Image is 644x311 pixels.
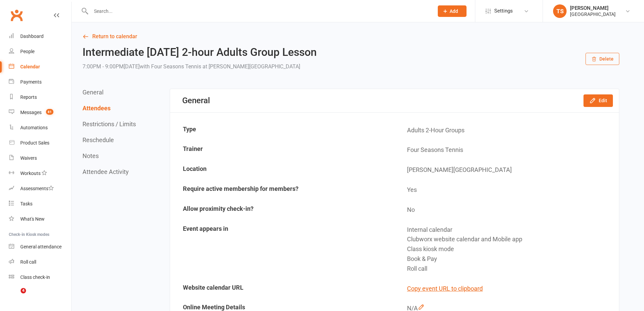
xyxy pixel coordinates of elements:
[9,120,71,135] a: Automations
[407,225,614,235] div: Internal calendar
[395,121,618,140] td: Adults 2-Hour Groups
[9,105,71,120] a: Messages 81
[20,64,40,69] div: Calendar
[7,288,23,304] iframe: Intercom live chat
[407,284,483,294] button: Copy event URL to clipboard
[407,264,614,274] div: Roll call
[9,151,71,166] a: Waivers
[494,3,513,19] span: Settings
[9,270,71,285] a: Class kiosk mode
[20,274,50,280] div: Class check-in
[82,152,99,159] button: Notes
[395,160,618,180] td: [PERSON_NAME][GEOGRAPHIC_DATA]
[9,59,71,74] a: Calendar
[20,79,42,85] div: Payments
[9,254,71,270] a: Roll call
[20,110,42,115] div: Messages
[46,109,53,115] span: 81
[395,200,618,220] td: No
[9,181,71,196] a: Assessments
[171,200,394,220] td: Allow proximity check-in?
[182,96,210,105] div: General
[82,32,619,41] a: Return to calendar
[140,63,201,70] span: with Four Seasons Tennis
[82,168,129,175] button: Attendee Activity
[171,220,394,279] td: Event appears in
[395,180,618,200] td: Yes
[450,8,458,14] span: Add
[407,254,614,264] div: Book & Pay
[82,120,136,128] button: Restrictions / Limits
[9,239,71,254] a: General attendance kiosk mode
[82,46,317,58] h2: Intermediate [DATE] 2-hour Adults Group Lesson
[171,279,394,298] td: Website calendar URL
[171,121,394,140] td: Type
[9,135,71,151] a: Product Sales
[583,94,613,107] button: Edit
[20,244,62,249] div: General attendance
[82,105,111,112] button: Attendees
[82,62,317,71] div: 7:00PM - 9:00PM[DATE]
[9,166,71,181] a: Workouts
[171,140,394,160] td: Trainer
[82,136,114,143] button: Reschedule
[20,216,45,222] div: What's New
[20,49,34,54] div: People
[202,63,300,70] span: at [PERSON_NAME][GEOGRAPHIC_DATA]
[553,4,567,18] div: TS
[9,44,71,59] a: People
[9,74,71,90] a: Payments
[570,11,616,17] div: [GEOGRAPHIC_DATA]
[407,235,614,244] div: Clubworx website calendar and Mobile app
[570,5,616,11] div: [PERSON_NAME]
[20,125,48,130] div: Automations
[586,53,619,65] button: Delete
[20,201,32,206] div: Tasks
[171,160,394,180] td: Location
[20,155,37,161] div: Waivers
[20,259,36,265] div: Roll call
[20,140,49,146] div: Product Sales
[171,180,394,200] td: Require active membership for members?
[407,244,614,254] div: Class kiosk mode
[8,7,25,24] a: Clubworx
[21,288,26,293] span: 4
[20,94,37,100] div: Reports
[82,89,103,96] button: General
[9,29,71,44] a: Dashboard
[89,6,429,16] input: Search...
[395,140,618,160] td: Four Seasons Tennis
[9,196,71,212] a: Tasks
[438,5,467,17] button: Add
[20,186,54,191] div: Assessments
[20,34,44,39] div: Dashboard
[9,90,71,105] a: Reports
[9,212,71,227] a: What's New
[20,171,41,176] div: Workouts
